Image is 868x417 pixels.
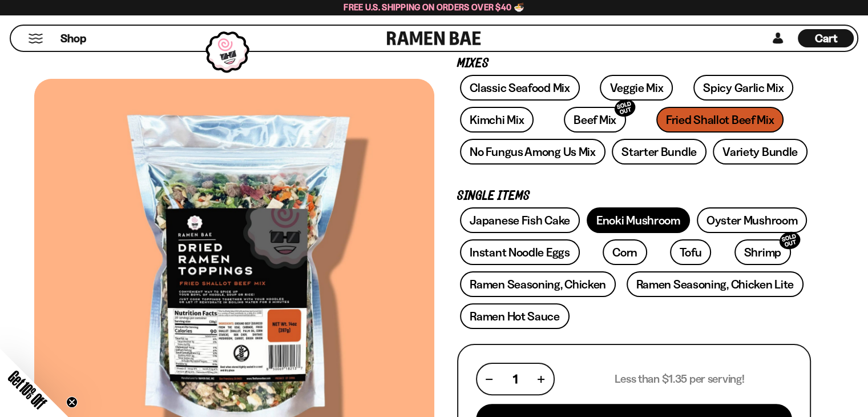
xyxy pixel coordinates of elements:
[460,271,616,297] a: Ramen Seasoning, Chicken
[600,75,673,101] a: Veggie Mix
[60,29,86,47] a: Shop
[615,372,744,386] p: Less than $1.35 per serving!
[777,230,802,252] div: SOLD OUT
[815,31,837,45] span: Cart
[60,31,86,46] span: Shop
[513,372,518,386] span: 1
[457,58,811,69] p: Mixes
[713,139,808,165] a: Variety Bundle
[612,97,637,119] div: SOLD OUT
[460,239,579,265] a: Instant Noodle Eggs
[460,207,580,233] a: Japanese Fish Cake
[670,239,711,265] a: Tofu
[460,75,579,101] a: Classic Seafood Mix
[66,396,78,408] button: Close teaser
[697,207,808,233] a: Oyster Mushroom
[460,303,570,329] a: Ramen Hot Sauce
[734,239,791,265] a: ShrimpSOLD OUT
[798,26,854,51] a: Cart
[627,271,804,297] a: Ramen Seasoning, Chicken Lite
[344,2,524,13] span: Free U.S. Shipping on Orders over $40 🍜
[603,239,647,265] a: Corn
[460,139,605,165] a: No Fungus Among Us Mix
[5,367,50,412] span: Get 10% Off
[457,191,811,202] p: Single Items
[564,107,626,133] a: Beef MixSOLD OUT
[587,207,690,233] a: Enoki Mushroom
[28,34,43,43] button: Mobile Menu Trigger
[612,139,706,165] a: Starter Bundle
[693,75,793,101] a: Spicy Garlic Mix
[460,107,534,133] a: Kimchi Mix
